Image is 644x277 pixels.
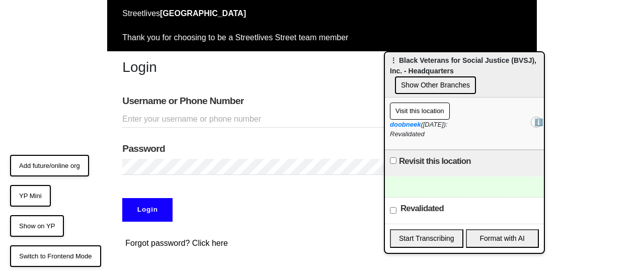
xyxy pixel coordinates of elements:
[10,185,51,207] button: YP Mini
[390,120,539,139] div: ([DATE]): Revalidated
[122,32,521,44] div: Thank you for choosing to be a Streetlives Street team member
[400,203,444,215] label: Revalidated
[531,117,542,128] button: ℹ️
[390,121,421,128] a: doobneek
[10,245,101,267] button: Switch to Frontend Mode
[390,229,463,248] button: Start Transcribing
[122,143,521,155] label: Password
[390,56,536,75] span: ⋮ Black Veterans for Social Justice (BVSJ), Inc. - Headquarters
[122,95,521,107] label: Username or Phone Number
[122,111,521,128] input: Enter your username or phone number
[390,103,450,120] button: Visit this location
[395,76,476,94] button: Show Other Branches
[10,215,64,237] button: Show on YP
[122,198,173,221] input: Login
[399,155,471,167] label: Revisit this location
[122,8,521,20] div: Streetlives
[466,229,539,248] button: Format with AI
[10,155,89,177] button: Add future/online org
[160,9,246,18] strong: [GEOGRAPHIC_DATA]
[122,237,231,250] button: Forgot password? Click here
[122,59,521,76] h3: Login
